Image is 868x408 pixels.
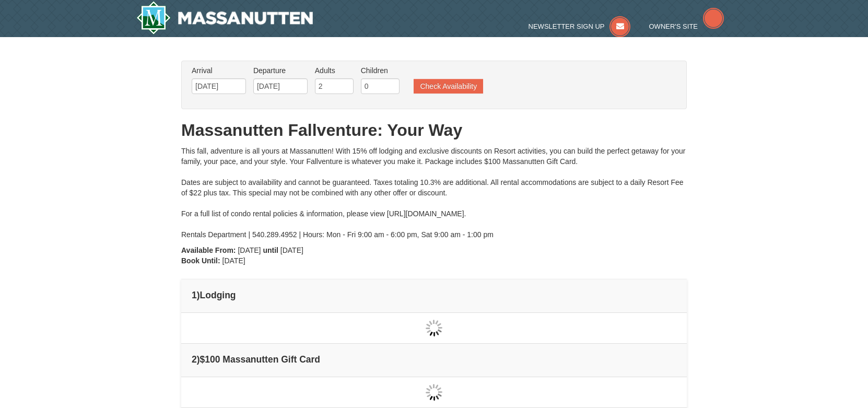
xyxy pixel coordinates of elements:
h4: 1 Lodging [192,290,676,300]
span: [DATE] [280,246,303,254]
button: Check Availability [414,79,483,94]
span: Owner's Site [649,22,698,30]
label: Adults [315,65,354,76]
span: ) [197,354,200,365]
strong: Book Until: [181,257,220,265]
strong: Available From: [181,246,236,254]
span: ) [197,290,200,300]
div: This fall, adventure is all yours at Massanutten! With 15% off lodging and exclusive discounts on... [181,146,687,240]
label: Children [361,65,400,76]
label: Departure [253,65,308,76]
label: Arrival [192,65,246,76]
span: Newsletter Sign Up [529,22,605,30]
img: Massanutten Resort Logo [136,1,313,34]
a: Owner's Site [649,22,724,30]
h4: 2 $100 Massanutten Gift Card [192,354,676,365]
a: Massanutten Resort [136,1,313,34]
strong: until [263,246,278,254]
h1: Massanutten Fallventure: Your Way [181,120,687,141]
img: wait gif [426,384,442,401]
img: wait gif [426,320,442,336]
a: Newsletter Sign Up [529,22,631,30]
span: [DATE] [238,246,261,254]
span: [DATE] [222,257,245,265]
